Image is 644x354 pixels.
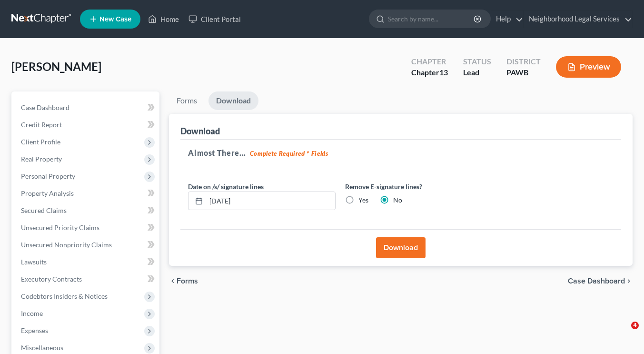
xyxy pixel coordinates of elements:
a: Client Portal [184,10,246,28]
div: Download [180,125,220,137]
span: Client Profile [21,138,60,146]
div: Chapter [411,56,448,67]
a: Download [208,91,258,110]
div: Lead [463,67,491,78]
label: Remove E-signature lines? [345,182,493,192]
span: Lawsuits [21,258,47,266]
input: Search by name... [388,10,475,28]
div: District [506,56,541,67]
a: Credit Report [13,116,159,133]
label: Yes [358,195,368,205]
span: 13 [439,68,448,77]
strong: Complete Required * Fields [250,150,328,157]
span: Executory Contracts [21,275,82,283]
span: Real Property [21,155,62,163]
div: PAWB [506,67,541,78]
span: [PERSON_NAME] [11,60,101,73]
i: chevron_left [169,277,177,285]
span: New Case [99,16,131,23]
a: Neighborhood Legal Services [524,10,632,28]
a: Lawsuits [13,253,159,271]
span: Credit Report [21,121,62,129]
a: Unsecured Nonpriority Claims [13,236,159,253]
span: Codebtors Insiders & Notices [21,292,108,300]
i: chevron_right [625,277,633,285]
a: Case Dashboard chevron_right [568,277,633,285]
button: Download [376,237,426,258]
span: Case Dashboard [568,277,625,285]
a: Secured Claims [13,202,159,219]
iframe: Intercom live chat [612,322,634,344]
span: Miscellaneous [21,344,63,352]
input: MM/DD/YYYY [206,192,335,210]
span: Unsecured Priority Claims [21,223,99,232]
a: Property Analysis [13,185,159,202]
div: Chapter [411,67,448,78]
span: Case Dashboard [21,103,69,111]
button: chevron_left Forms [169,277,211,285]
a: Executory Contracts [13,271,159,288]
a: Forms [169,91,205,110]
span: Property Analysis [21,189,74,197]
a: Help [491,10,523,28]
span: Unsecured Nonpriority Claims [21,241,112,249]
a: Unsecured Priority Claims [13,219,159,236]
span: Personal Property [21,172,75,180]
button: Preview [556,56,621,78]
span: Income [21,309,43,317]
label: No [393,195,402,205]
span: Forms [177,277,198,285]
span: Secured Claims [21,206,67,214]
a: Home [143,10,184,28]
span: Expenses [21,326,48,334]
a: Case Dashboard [13,99,159,116]
div: Status [463,56,491,67]
h5: Almost There... [188,147,614,159]
span: 4 [631,322,639,329]
label: Date on /s/ signature lines [188,182,264,192]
